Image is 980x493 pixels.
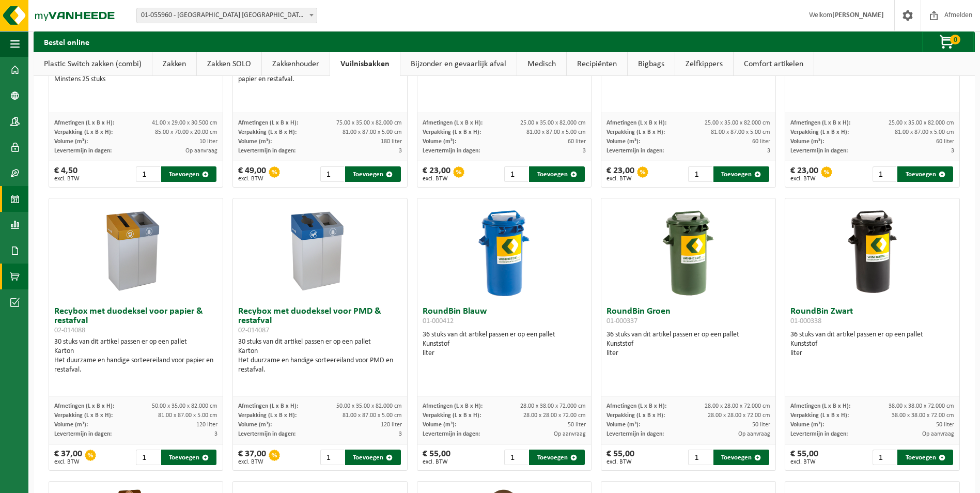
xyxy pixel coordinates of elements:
[238,138,272,145] span: Volume (m³):
[137,8,317,23] span: 01-055960 - ROCKWOOL BELGIUM NV - WIJNEGEM
[568,138,586,145] span: 60 liter
[238,459,266,465] span: excl. BTW
[529,450,585,465] button: Toevoegen
[520,403,586,409] span: 28.00 x 38.00 x 72.000 cm
[238,327,269,334] span: 02-014087
[214,431,217,437] span: 3
[199,138,217,145] span: 10 liter
[790,166,818,182] div: € 23,00
[675,52,733,76] a: Zelfkippers
[423,307,586,328] h3: RoundBin Blauw
[606,317,637,325] span: 01-000337
[54,422,88,428] span: Volume (m³):
[662,198,714,302] img: 01-000337
[554,431,586,437] span: Op aanvraag
[628,52,675,76] a: Bigbags
[155,129,217,135] span: 85.00 x 70.00 x 20.00 cm
[790,403,850,409] span: Afmetingen (L x B x H):
[343,412,402,419] span: 81.00 x 87.00 x 5.00 cm
[152,403,217,409] span: 50.00 x 35.00 x 82.000 cm
[238,412,297,419] span: Verpakking (L x B x H):
[951,148,954,154] span: 3
[568,422,586,428] span: 50 liter
[423,148,480,154] span: Levertermijn in dagen:
[713,450,769,465] button: Toevoegen
[889,403,954,409] span: 38.00 x 38.00 x 72.000 cm
[705,120,770,126] span: 25.00 x 35.00 x 82.000 cm
[606,422,640,428] span: Volume (m³):
[897,166,953,182] button: Toevoegen
[790,422,824,428] span: Volume (m³):
[34,52,152,76] a: Plastic Switch zakken (combi)
[606,412,665,419] span: Verpakking (L x B x H):
[567,52,627,76] a: Recipiënten
[606,307,770,328] h3: RoundBin Groen
[504,450,528,465] input: 1
[262,52,330,76] a: Zakkenhouder
[922,431,954,437] span: Op aanvraag
[423,317,454,325] span: 01-000412
[423,349,586,358] div: liter
[54,431,112,437] span: Levertermijn in dagen:
[520,120,586,126] span: 25.00 x 35.00 x 82.000 cm
[790,412,849,419] span: Verpakking (L x B x H):
[790,450,818,465] div: € 55,00
[606,120,666,126] span: Afmetingen (L x B x H):
[790,129,849,135] span: Verpakking (L x B x H):
[504,166,528,182] input: 1
[54,450,82,465] div: € 37,00
[345,166,401,182] button: Toevoegen
[423,166,450,182] div: € 23,00
[238,307,402,335] h3: Recybox met duodeksel voor PMD & restafval
[136,166,160,182] input: 1
[136,8,317,23] span: 01-055960 - ROCKWOOL BELGIUM NV - WIJNEGEM
[238,129,297,135] span: Verpakking (L x B x H):
[606,166,634,182] div: € 23,00
[606,431,664,437] span: Levertermijn in dagen:
[161,450,217,465] button: Toevoegen
[158,412,217,419] span: 81.00 x 87.00 x 5.00 cm
[54,347,218,356] div: Karton
[708,412,770,419] span: 28.00 x 28.00 x 72.00 cm
[381,422,402,428] span: 120 liter
[606,176,634,182] span: excl. BTW
[606,330,770,358] div: 36 stuks van dit artikel passen er op een pallet
[381,138,402,145] span: 180 liter
[790,330,954,358] div: 36 stuks van dit artikel passen er op een pallet
[136,450,160,465] input: 1
[238,403,298,409] span: Afmetingen (L x B x H):
[606,403,666,409] span: Afmetingen (L x B x H):
[423,138,456,145] span: Volume (m³):
[526,129,586,135] span: 81.00 x 87.00 x 5.00 cm
[423,412,481,419] span: Verpakking (L x B x H):
[54,327,85,334] span: 02-014088
[54,459,82,465] span: excl. BTW
[238,166,266,182] div: € 49,00
[336,403,402,409] span: 50.00 x 35.00 x 82.000 cm
[606,129,665,135] span: Verpakking (L x B x H):
[54,307,218,335] h3: Recybox met duodeksel voor papier & restafval
[84,198,188,302] img: 02-014088
[790,317,821,325] span: 01-000338
[606,340,770,349] div: Kunststof
[873,166,897,182] input: 1
[688,450,712,465] input: 1
[238,356,402,375] div: Het duurzame en handige sorteereiland voor PMD en restafval.
[320,450,345,465] input: 1
[517,52,566,76] a: Medisch
[873,450,897,465] input: 1
[734,52,814,76] a: Comfort artikelen
[847,198,898,302] img: 01-000338
[343,129,402,135] span: 81.00 x 87.00 x 5.00 cm
[197,52,261,76] a: Zakken SOLO
[34,32,100,52] h2: Bestel online
[238,347,402,356] div: Karton
[606,138,640,145] span: Volume (m³):
[345,450,401,465] button: Toevoegen
[161,166,217,182] button: Toevoegen
[238,120,298,126] span: Afmetingen (L x B x H):
[606,459,634,465] span: excl. BTW
[423,330,586,358] div: 36 stuks van dit artikel passen er op een pallet
[790,138,824,145] span: Volume (m³):
[152,52,196,76] a: Zakken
